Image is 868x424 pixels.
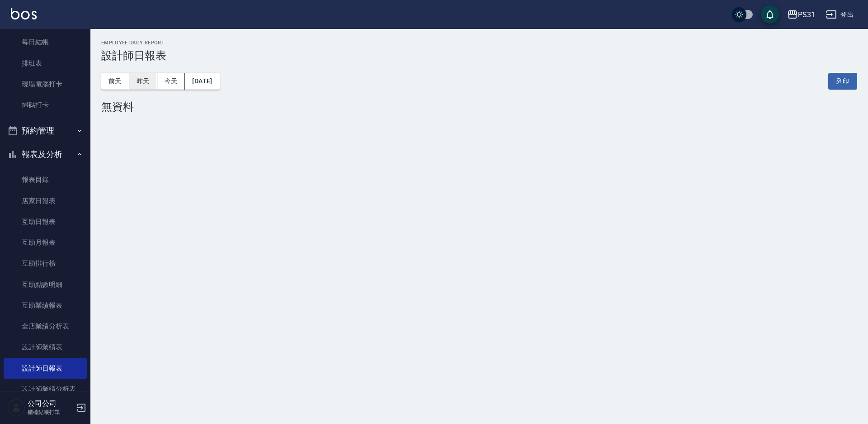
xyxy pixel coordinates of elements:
div: 無資料 [101,100,857,113]
a: 全店業績分析表 [4,316,87,337]
button: 列印 [828,73,857,90]
img: Person [7,399,25,417]
img: Logo [11,8,37,19]
button: 預約管理 [4,119,87,143]
a: 掃碼打卡 [4,95,87,115]
button: 前天 [101,73,129,90]
a: 互助業績報表 [4,295,87,316]
h5: 公司公司 [28,399,74,408]
p: 櫃檯結帳打單 [28,408,74,416]
div: PS31 [798,9,815,20]
a: 互助日報表 [4,211,87,232]
a: 店家日報表 [4,191,87,211]
button: [DATE] [185,73,219,90]
a: 每日結帳 [4,32,87,52]
button: 昨天 [129,73,157,90]
a: 互助月報表 [4,232,87,253]
a: 現場電腦打卡 [4,74,87,95]
a: 設計師日報表 [4,358,87,379]
a: 報表目錄 [4,169,87,190]
button: 登出 [822,6,857,23]
a: 設計師業績表 [4,337,87,357]
a: 互助點數明細 [4,274,87,295]
a: 互助排行榜 [4,253,87,274]
h3: 設計師日報表 [101,49,857,62]
h2: Employee Daily Report [101,40,857,46]
a: 排班表 [4,53,87,74]
button: save [761,5,779,24]
button: 報表及分析 [4,143,87,166]
a: 設計師業績分析表 [4,379,87,400]
button: 今天 [157,73,185,90]
button: PS31 [783,5,819,24]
